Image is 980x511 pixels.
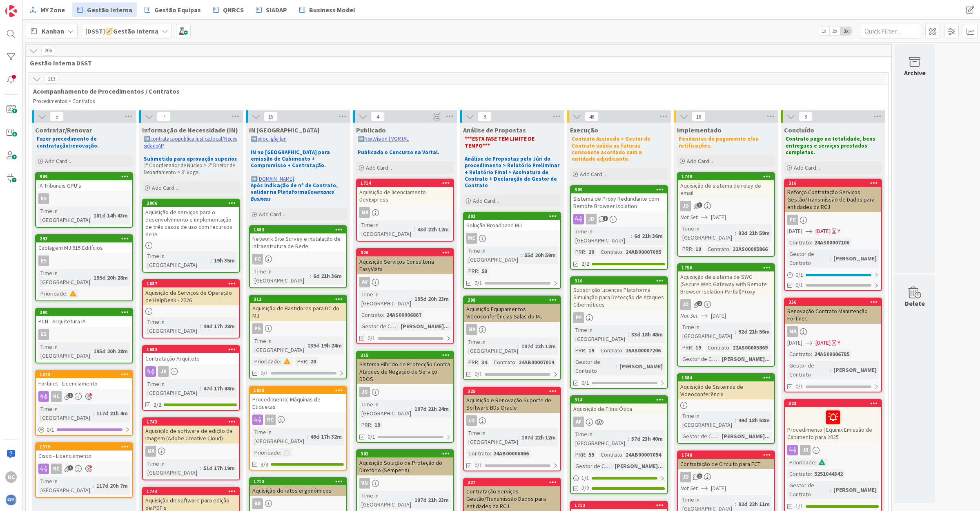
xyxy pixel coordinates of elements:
[38,193,49,204] div: ES
[309,5,355,15] span: Business Model
[252,267,310,285] div: Time in [GEOGRAPHIC_DATA]
[478,358,479,367] span: :
[36,309,132,316] div: 290
[250,323,346,334] div: PS
[466,267,478,276] div: PRR
[678,374,774,381] div: 1884
[252,323,263,334] div: PS
[38,269,90,287] div: Time in [GEOGRAPHIC_DATA]
[142,199,240,273] a: 2006Aquisição de serviços para o desenvolvimento e implementação de três casos de uso com recurso...
[785,270,881,280] div: 0/1
[522,251,558,260] div: 55d 20h 59m
[142,279,240,338] a: 1887Aquisição de Serviços de Operação de HelpDesk - 2026Time in [GEOGRAPHIC_DATA]:49d 17h 28m
[711,213,726,222] span: [DATE]
[36,309,132,327] div: 290PCN - Arquitetura IA
[145,251,211,269] div: Time in [GEOGRAPHIC_DATA]
[38,206,90,224] div: Time in [GEOGRAPHIC_DATA]
[384,310,423,319] div: 24AS00006867
[251,2,292,17] a: SIADAP
[795,382,803,391] span: 0/1
[266,5,287,15] span: SIADAP
[677,263,775,367] a: 1750Aquisição de sistema de SWG (Secure Web Gateway with Remote Browser Isolation-Partial)ProxyJD...
[466,246,521,264] div: Time in [GEOGRAPHIC_DATA]
[415,225,451,234] div: 43d 22h 12m
[795,281,803,289] span: 0/1
[310,271,311,280] span: :
[678,374,774,399] div: 1884Aquisição de Sistemas de Videoconferência
[518,342,519,351] span: :
[573,227,631,245] div: Time in [GEOGRAPHIC_DATA]
[35,308,133,363] a: 290PCN - Arquitetura IAESTime in [GEOGRAPHIC_DATA]:195d 20h 28m
[586,346,596,355] div: 19
[787,350,811,359] div: Contrato
[706,343,729,352] div: Contrato
[624,247,663,256] div: 24AB00007095
[142,345,240,411] a: 1682Contratação ArquitetoJRTime in [GEOGRAPHIC_DATA]:47d 17h 48m2/2
[357,179,453,205] div: 1714Aquisição de licenciamento DevExpress
[359,220,414,238] div: Time in [GEOGRAPHIC_DATA]
[257,175,294,182] a: [DOMAIN_NAME]
[36,235,132,253] div: 293Cablagem MJ 615 Edifícios
[200,384,201,393] span: :
[787,361,830,379] div: Gestor de Contrato
[91,273,130,282] div: 195d 20h 28m
[599,346,622,355] div: Contrato
[143,287,239,305] div: Aquisição de Serviços de Operação de HelpDesk - 2026
[201,322,237,331] div: 49d 17h 28m
[624,346,663,355] div: 25AS00007206
[718,354,719,363] span: :
[678,271,774,297] div: Aquisição de sistema de SWG (Secure Web Gateway with Remote Browser Isolation-Partial)Proxy
[152,184,178,191] span: Add Card...
[815,227,831,235] span: [DATE]
[223,5,244,15] span: QNRCS
[36,255,132,266] div: ES
[678,201,774,211] div: JD
[575,278,667,284] div: 310
[463,296,561,380] a: 298Aquisição Equipamentos Videoconferências Salas do MJMATime in [GEOGRAPHIC_DATA]:107d 22h 12mPR...
[411,294,412,303] span: :
[249,225,347,288] a: 1683Network Site Survey e Instalação de Infraestrutura de RedeFCTime in [GEOGRAPHIC_DATA]:6d 21h 36m
[628,330,629,339] span: :
[735,327,736,336] span: :
[357,249,453,274] div: 326Aquisição Serviços Consultoria EasyVista
[85,27,158,35] b: [DSST]🧭Gestão Interna
[585,247,586,256] span: :
[680,224,735,242] div: Time in [GEOGRAPHIC_DATA]
[787,326,798,337] div: MA
[250,226,346,233] div: 1683
[521,251,522,260] span: :
[571,186,667,211] div: 309Sistema de Proxy Redundante com Remote Browser Isolation
[38,255,49,266] div: ES
[147,281,239,287] div: 1887
[573,312,584,323] div: PF
[90,211,91,220] span: :
[254,296,346,302] div: 313
[40,309,132,315] div: 290
[680,244,692,253] div: PRR
[145,379,200,397] div: Time in [GEOGRAPHIC_DATA]
[580,170,606,178] span: Add Card...
[38,342,90,360] div: Time in [GEOGRAPHIC_DATA]
[38,329,49,340] div: ES
[603,216,608,221] span: 1
[697,202,702,208] span: 3
[40,236,132,242] div: 293
[682,375,774,381] div: 1884
[573,357,616,375] div: Gestor de Contrato
[693,343,703,352] div: 19
[785,187,881,212] div: Reforço Contratação Serviços Gestão/Transmissão de Dados para entidades da RCJ
[729,343,731,352] span: :
[831,365,879,374] div: [PERSON_NAME]
[515,358,517,367] span: :
[678,173,774,180] div: 1749
[366,164,392,171] span: Add Card...
[36,173,132,180] div: 909
[687,157,713,165] span: Add Card...
[90,347,91,356] span: :
[586,247,596,256] div: 20
[692,244,693,253] span: :
[259,211,285,218] span: Add Card...
[466,337,518,355] div: Time in [GEOGRAPHIC_DATA]
[464,296,560,322] div: 298Aquisição Equipamentos Videoconferências Salas do MJ
[72,2,137,17] a: Gestão Interna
